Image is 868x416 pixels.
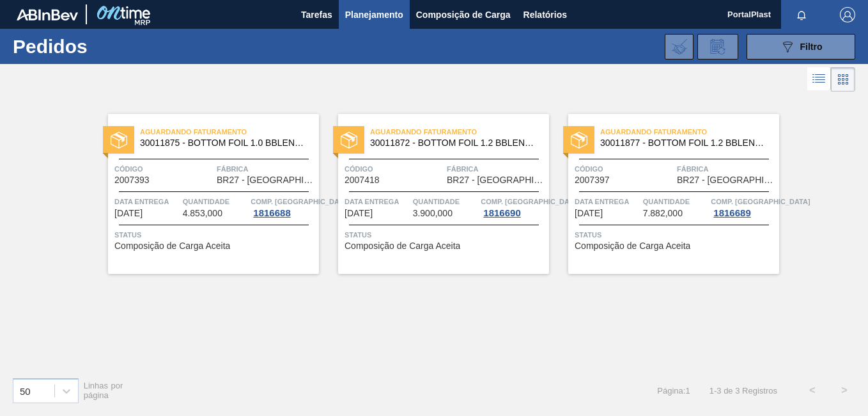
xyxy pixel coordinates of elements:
span: Data entrega [114,195,180,208]
span: 4.853,000 [183,209,222,218]
img: status [111,132,127,148]
span: 2007397 [575,175,610,185]
span: Composição de Carga Aceita [575,241,690,251]
span: Quantidade [643,195,708,208]
span: Aguardando Faturamento [600,125,779,138]
a: statusAguardando Faturamento30011877 - BOTTOM FOIL 1.2 BBLEND C EVOAHCódigo2007397FábricaBR27 - [... [549,114,779,274]
span: Código [114,163,213,175]
button: Filtro [747,34,855,60]
span: Tarefas [301,7,332,22]
span: 28/08/2025 [114,209,143,218]
span: 2007393 [114,175,150,185]
span: 29/08/2025 [345,209,373,218]
span: 30011877 - BOTTOM FOIL 1.2 BBLEND C EVOAH [600,138,769,148]
img: TNhmsLtSVTkK8tSr43FrP2fwEKptu5GPRR3wAAAABJRU5ErkJggg== [17,9,78,20]
span: Código [575,163,674,175]
span: BR27 - Nova Minas [447,175,546,185]
button: > [828,374,860,406]
a: statusAguardando Faturamento30011872 - BOTTOM FOIL 1.2 BBLEND S EVOAHCódigo2007418FábricaBR27 - [... [319,114,549,274]
span: Status [345,228,546,241]
span: 7.882,000 [643,209,683,218]
span: 30011872 - BOTTOM FOIL 1.2 BBLEND S EVOAH [370,138,539,148]
a: Comp. [GEOGRAPHIC_DATA]1816688 [251,195,316,218]
div: Solicitação de Revisão de Pedidos [697,34,738,60]
div: Visão em Cards [831,67,855,92]
div: 50 [20,385,31,396]
a: Comp. [GEOGRAPHIC_DATA]1816690 [481,195,546,218]
img: status [341,132,357,148]
div: 1816690 [481,208,523,218]
a: Comp. [GEOGRAPHIC_DATA]1816689 [711,195,776,218]
span: Status [575,228,776,241]
button: < [796,374,828,406]
span: 30011875 - BOTTOM FOIL 1.0 BBLEND C EVOAH [140,138,309,148]
span: Comp. Carga [481,195,580,208]
span: 2007418 [345,175,380,185]
span: Código [345,163,444,175]
span: 29/08/2025 [575,209,603,218]
img: status [571,132,587,148]
span: Fábrica [217,163,316,175]
a: statusAguardando Faturamento30011875 - BOTTOM FOIL 1.0 BBLEND C EVOAHCódigo2007393FábricaBR27 - [... [89,114,319,274]
span: Fábrica [447,163,546,175]
img: Logout [840,7,855,22]
span: Data entrega [575,195,640,208]
span: Quantidade [183,195,248,208]
span: Quantidade [413,195,478,208]
span: Filtro [800,42,823,52]
span: Status [114,228,316,241]
button: Notificações [781,6,822,24]
span: Comp. Carga [251,195,350,208]
span: 3.900,000 [413,209,453,218]
span: Relatórios [523,7,567,22]
span: Comp. Carga [711,195,810,208]
span: Composição de Carga [416,7,511,22]
div: Visão em Lista [807,67,831,92]
span: BR27 - Nova Minas [217,175,316,185]
h1: Pedidos [13,39,192,54]
div: 1816689 [711,208,753,218]
span: Página : 1 [657,386,690,396]
span: BR27 - Nova Minas [677,175,776,185]
div: 1816688 [251,208,293,218]
span: Planejamento [345,7,403,22]
span: Fábrica [677,163,776,175]
span: Composição de Carga Aceita [345,241,460,251]
span: Data entrega [345,195,410,208]
span: Composição de Carga Aceita [114,241,230,251]
span: Aguardando Faturamento [140,125,319,138]
span: Aguardando Faturamento [370,125,549,138]
span: Linhas por página [84,381,123,400]
span: 1 - 3 de 3 Registros [709,386,777,396]
div: Importar Negociações dos Pedidos [665,34,694,60]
